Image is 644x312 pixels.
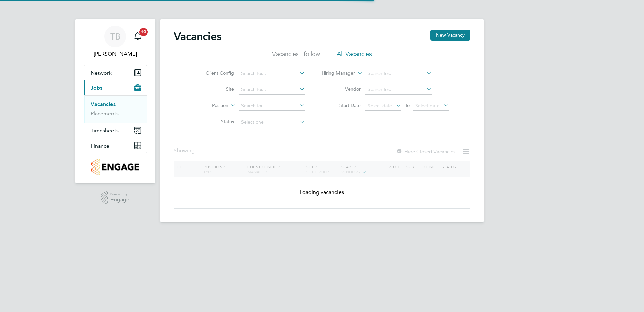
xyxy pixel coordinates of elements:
[190,102,228,109] label: Position
[131,26,144,47] a: 19
[91,110,119,117] a: Placements
[101,191,130,204] a: Powered byEngage
[195,86,234,92] label: Site
[365,85,432,95] input: Search for...
[75,19,155,183] nav: Main navigation
[239,101,305,111] input: Search for...
[195,119,234,125] label: Status
[91,142,109,149] span: Finance
[195,147,199,154] span: ...
[174,30,221,43] h2: Vacancies
[368,103,392,109] span: Select date
[239,118,305,127] input: Select one
[239,69,305,78] input: Search for...
[110,32,120,41] span: TB
[84,159,147,175] a: Go to home page
[322,86,361,92] label: Vendor
[316,70,355,77] label: Hiring Manager
[322,102,361,108] label: Start Date
[91,127,119,134] span: Timesheets
[84,65,147,80] button: Network
[195,70,234,76] label: Client Config
[403,101,412,110] span: To
[365,69,432,78] input: Search for...
[430,30,470,41] button: New Vacancy
[91,70,112,76] span: Network
[84,26,147,58] a: TB[PERSON_NAME]
[110,191,129,197] span: Powered by
[84,95,147,123] div: Jobs
[337,50,372,62] li: All Vacancies
[84,50,147,58] span: Tameem Bachour
[91,85,102,91] span: Jobs
[239,85,305,95] input: Search for...
[174,147,200,154] div: Showing
[84,123,147,138] button: Timesheets
[91,159,139,175] img: countryside-properties-logo-retina.png
[91,101,116,107] a: Vacancies
[110,197,129,203] span: Engage
[139,28,148,36] span: 19
[84,138,147,153] button: Finance
[272,50,320,62] li: Vacancies I follow
[396,148,455,155] label: Hide Closed Vacancies
[415,103,440,109] span: Select date
[84,80,147,95] button: Jobs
